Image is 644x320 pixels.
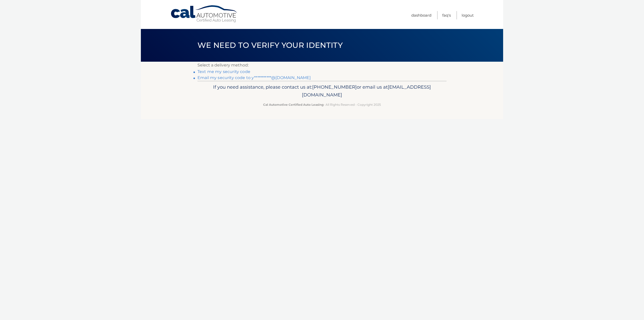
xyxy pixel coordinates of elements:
[197,62,447,69] p: Select a delivery method:
[197,41,343,50] span: We need to verify your identity
[201,102,443,107] p: - All Rights Reserved - Copyright 2025
[312,84,357,90] span: [PHONE_NUMBER]
[442,11,451,19] a: FAQ's
[411,11,431,19] a: Dashboard
[170,5,238,23] a: Cal Automotive
[201,83,443,99] p: If you need assistance, please contact us at: or email us at
[462,11,474,19] a: Logout
[263,103,324,106] strong: Cal Automotive Certified Auto Leasing
[197,69,250,74] a: Text me my security code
